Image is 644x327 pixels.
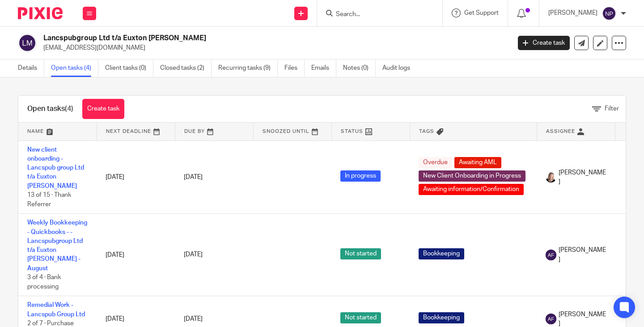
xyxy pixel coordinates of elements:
a: Client tasks (0) [105,59,153,77]
a: Closed tasks (2) [160,59,212,77]
a: Weekly Bookkeeping - Quickbooks - - Lancspubgroup Ltd t/a Euxton [PERSON_NAME] - August [27,220,87,272]
span: Get Support [464,10,499,16]
span: Bookkeeping [419,248,464,259]
a: Open tasks (4) [51,59,98,77]
img: svg%3E [602,6,616,21]
input: Search [335,11,415,19]
a: Details [18,59,44,77]
span: Overdue [419,157,452,168]
span: 13 of 15 · Thank Referrer [27,192,71,208]
span: [DATE] [184,252,203,258]
a: Notes (0) [343,59,376,77]
img: Pixie [18,7,63,19]
span: Bookkeeping [419,312,464,323]
span: (4) [65,105,73,112]
h1: Open tasks [27,104,73,114]
span: Awaiting information/Confirmation [419,184,524,195]
h2: Lancspubgroup Ltd t/a Euxton [PERSON_NAME] [43,34,412,43]
span: Filter [605,106,619,112]
a: Files [284,59,305,77]
span: In progress [340,170,381,182]
span: Status [341,129,363,134]
img: svg%3E [18,34,37,52]
span: [PERSON_NAME] [559,246,606,264]
td: [DATE] [97,140,175,214]
a: Recurring tasks (9) [218,59,278,77]
span: Tags [419,129,434,134]
span: New Client Onboarding in Progress [419,170,525,182]
span: [PERSON_NAME] [559,168,606,187]
span: [DATE] [184,316,203,322]
span: Not started [340,312,381,323]
a: Create task [82,99,124,119]
a: New client onboarding - Lancspub group Ltd t/a Euxton [PERSON_NAME] [27,147,84,189]
span: Snoozed Until [263,129,309,134]
a: Create task [518,36,570,50]
span: Not started [340,248,381,259]
td: [DATE] [97,214,175,296]
p: [EMAIL_ADDRESS][DOMAIN_NAME] [43,43,504,52]
a: Audit logs [382,59,417,77]
img: svg%3E [546,314,556,324]
span: Awaiting AML [454,157,501,168]
img: svg%3E [546,250,556,260]
a: Remedial Work - Lancspub Group Ltd [27,302,85,317]
a: Emails [311,59,336,77]
p: [PERSON_NAME] [548,8,597,17]
span: 3 of 4 · Bank processing [27,274,61,290]
span: [DATE] [184,174,203,180]
img: K%20Garrattley%20headshot%20black%20top%20cropped.jpg [546,172,556,183]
